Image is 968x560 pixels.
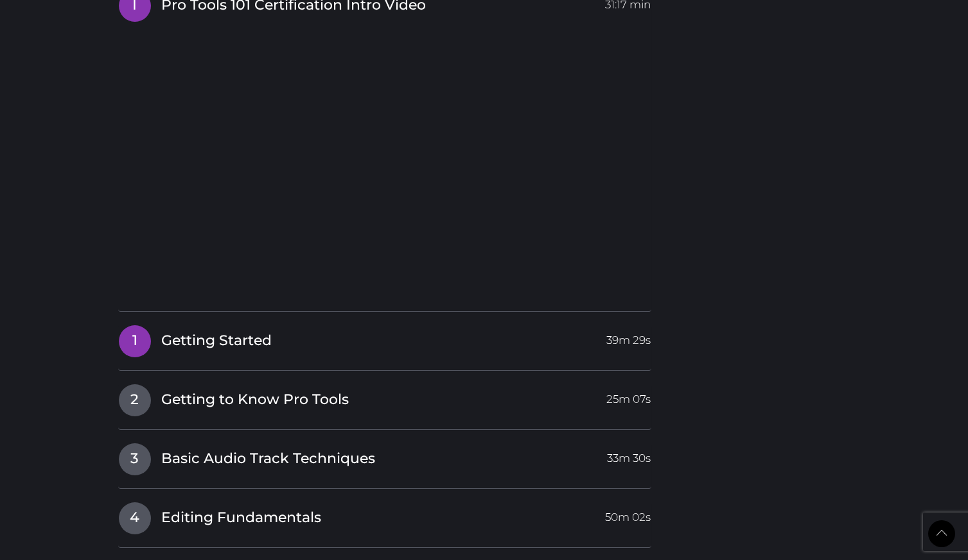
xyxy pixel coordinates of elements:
a: 1Getting Started39m 29s [118,325,652,352]
a: Back to Top [928,520,955,547]
span: 50m 02s [605,502,651,525]
a: 3Basic Audio Track Techniques33m 30s [118,443,652,470]
span: 1 [119,325,151,357]
span: 33m 30s [607,443,651,466]
span: Basic Audio Track Techniques [161,449,375,469]
span: Editing Fundamentals [161,508,321,528]
span: 39m 29s [606,325,651,348]
a: 2Getting to Know Pro Tools25m 07s [118,384,652,411]
span: 3 [119,443,151,475]
span: Getting Started [161,331,272,351]
span: 4 [119,502,151,534]
span: 25m 07s [606,384,651,407]
span: 2 [119,384,151,416]
a: 4Editing Fundamentals50m 02s [118,502,652,529]
span: Getting to Know Pro Tools [161,390,349,410]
